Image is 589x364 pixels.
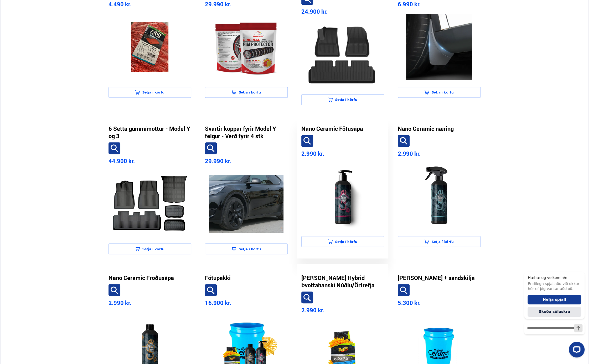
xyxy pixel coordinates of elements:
[205,168,288,241] a: product-image-5
[398,274,475,282] a: [PERSON_NAME] + sandskilja
[205,274,231,282] a: Fötupakki
[402,14,476,80] img: product-image-3
[398,299,421,306] span: 5.300 kr.
[209,14,283,80] img: product-image-1
[398,236,481,247] button: Setja í körfu
[402,163,476,230] img: product-image-7
[398,0,421,8] span: 6.990 kr.
[109,243,191,254] button: Setja í körfu
[301,18,384,92] a: product-image-2
[109,168,191,241] a: product-image-4
[205,243,288,254] button: Setja í körfu
[109,11,191,84] a: product-image-0
[109,125,191,140] a: 6 Setta gúmmímottur - Model Y og 3
[520,262,587,362] iframe: LiveChat chat widget
[301,125,363,132] a: Nano Ceramic Fötusápa
[398,87,481,98] button: Setja í körfu
[109,87,191,98] button: Setja í körfu
[301,306,324,314] span: 2.990 kr.
[205,11,288,84] a: product-image-1
[301,236,384,247] button: Setja í körfu
[306,163,380,230] img: product-image-6
[113,171,187,237] img: product-image-4
[109,274,174,282] a: Nano Ceramic Froðusápa
[113,14,187,80] img: product-image-0
[209,171,283,237] img: product-image-5
[398,11,481,84] a: product-image-3
[398,125,454,132] a: Nano Ceramic næring
[301,274,384,289] a: [PERSON_NAME] Hybrid Þvottahanski Núðlu/Örtrefja
[109,299,131,306] span: 2.990 kr.
[205,125,288,140] a: Svartir koppar fyrir Model Y felgur - Verð fyrir 4 stk
[398,160,481,234] a: product-image-7
[205,299,231,306] span: 16.900 kr.
[205,87,288,98] button: Setja í körfu
[398,150,421,157] span: 2.990 kr.
[301,150,324,157] span: 2.990 kr.
[109,157,135,165] span: 44.900 kr.
[301,8,328,15] span: 24.900 kr.
[306,21,380,87] img: product-image-2
[109,0,131,8] span: 4.490 kr.
[205,157,231,165] span: 29.990 kr.
[301,160,384,234] a: product-image-6
[301,94,384,105] button: Setja í körfu
[205,0,231,8] span: 29.990 kr.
